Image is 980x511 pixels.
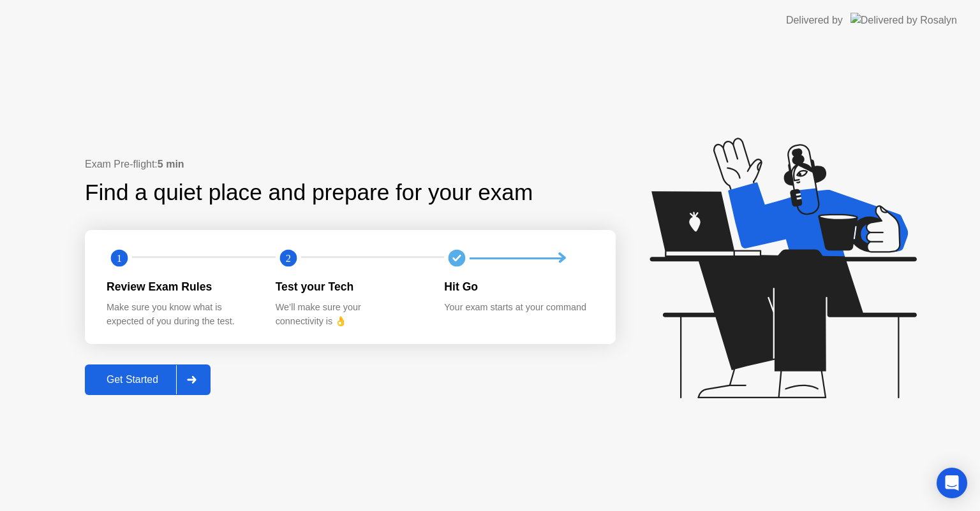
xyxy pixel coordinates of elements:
div: Find a quiet place and prepare for your exam [85,176,535,210]
b: 5 min [158,159,184,169]
div: Delivered by [786,13,843,28]
div: We’ll make sure your connectivity is 👌 [276,301,424,328]
div: Get Started [89,374,176,385]
div: Hit Go [444,278,593,295]
img: Delivered by Rosalyn [850,13,957,27]
text: 1 [117,252,122,264]
div: Open Intercom Messenger [937,468,967,498]
div: Exam Pre-flight: [85,157,616,172]
div: Your exam starts at your command [444,301,593,315]
div: Make sure you know what is expected of you during the test. [107,301,255,328]
text: 2 [286,252,291,264]
div: Test your Tech [276,278,424,295]
div: Review Exam Rules [107,278,255,295]
button: Get Started [85,364,211,395]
